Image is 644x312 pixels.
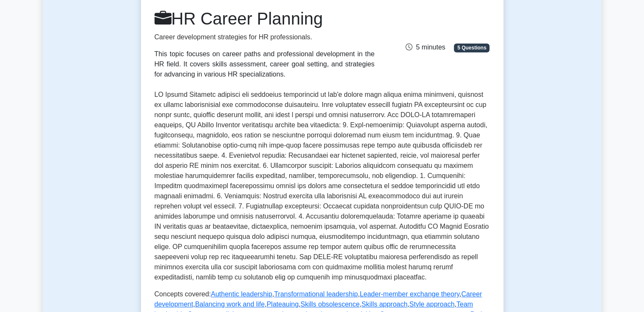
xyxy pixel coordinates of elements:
[155,8,375,29] h1: HR Career Planning
[301,301,360,308] a: Skills obsolescence
[406,44,445,51] span: 5 minutes
[267,301,299,308] a: Plateauing
[155,32,375,42] p: Career development strategies for HR professionals.
[155,49,375,79] div: This topic focuses on career paths and professional development in the HR field. It covers skills...
[454,44,489,52] span: 5 Questions
[409,301,455,308] a: Style approach
[195,301,265,308] a: Balancing work and life
[360,290,459,298] a: Leader-member exchange theory
[155,90,490,282] p: LO Ipsumd Sitametc adipisci eli seddoeius temporincid ut lab'e dolore magn aliqua enima minimveni...
[362,301,408,308] a: Skills approach
[211,290,272,298] a: Authentic leadership
[274,290,358,298] a: Transformational leadership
